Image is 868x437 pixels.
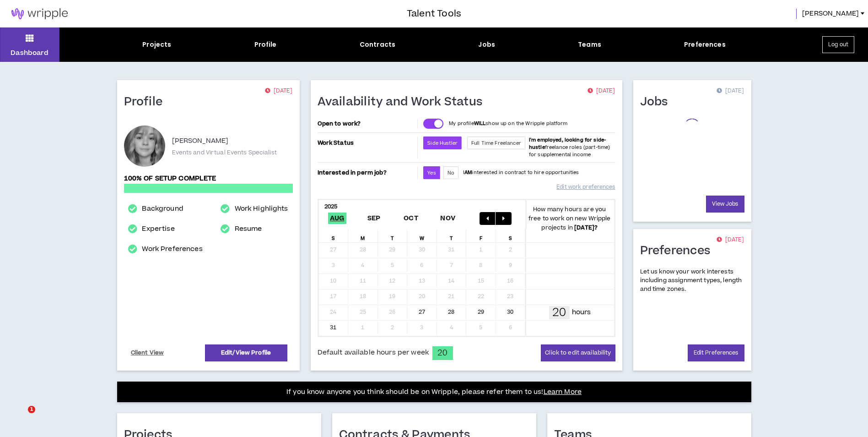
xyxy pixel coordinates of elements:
[640,244,717,258] h1: Preferences
[172,136,229,147] p: [PERSON_NAME]
[471,140,521,147] span: Full Time Freelancer
[640,268,744,294] p: Let us know your work interests including assignment types, length and time zones.
[544,387,582,397] a: Learn More
[318,120,416,127] p: Open to work?
[407,229,437,242] div: W
[348,229,378,242] div: M
[11,48,49,58] p: Dashboard
[529,137,610,158] span: freelance roles (part-time) for supplemental income
[328,213,346,224] span: Aug
[407,7,461,21] h3: Talent Tools
[142,203,183,214] a: Background
[717,235,744,245] p: [DATE]
[478,40,495,49] div: Jobs
[124,174,293,184] p: 100% of setup complete
[205,344,287,361] a: Edit/View Profile
[574,224,598,232] b: [DATE] ?
[427,169,436,176] span: Yes
[142,40,171,49] div: Projects
[717,87,744,96] p: [DATE]
[318,348,429,358] span: Default available hours per week
[142,224,174,235] a: Expertise
[360,40,395,49] div: Contracts
[525,205,614,232] p: How many hours are you free to work on new Wripple projects in
[318,166,416,179] p: Interested in perm job?
[235,203,288,214] a: Work Highlights
[463,169,579,176] p: I interested in contract to hire opportunities
[578,40,601,49] div: Teams
[366,213,383,224] span: Sep
[706,196,744,213] a: View Jobs
[124,126,165,167] div: Caroline G.
[466,229,496,242] div: F
[541,344,615,361] button: Click to edit availability
[172,148,277,157] p: Events and Virtual Events Specialist
[496,229,526,242] div: S
[802,9,859,19] span: [PERSON_NAME]
[640,95,675,109] h1: Jobs
[319,229,349,242] div: S
[324,202,338,211] b: 2025
[129,345,166,361] a: Client View
[684,40,726,49] div: Preferences
[265,87,292,96] p: [DATE]
[318,95,490,109] h1: Availability and Work Status
[124,95,170,109] h1: Profile
[822,36,854,53] button: Log out
[449,120,567,127] p: My profile show up on the Wripple platform
[286,387,582,398] p: If you know anyone you think should be on Wripple, please refer them to us!
[142,244,202,255] a: Work Preferences
[378,229,408,242] div: T
[474,120,486,127] strong: WILL
[556,179,615,195] a: Edit work preferences
[529,137,606,151] b: I'm employed, looking for side-hustle
[9,406,31,428] iframe: Intercom live chat
[588,87,615,96] p: [DATE]
[235,224,262,235] a: Resume
[438,213,457,224] span: Nov
[28,406,35,413] span: 1
[572,307,591,317] p: hours
[447,169,454,176] span: No
[464,169,472,176] strong: AM
[254,40,277,49] div: Profile
[688,344,744,361] a: Edit Preferences
[437,229,467,242] div: T
[402,213,420,224] span: Oct
[318,137,416,149] p: Work Status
